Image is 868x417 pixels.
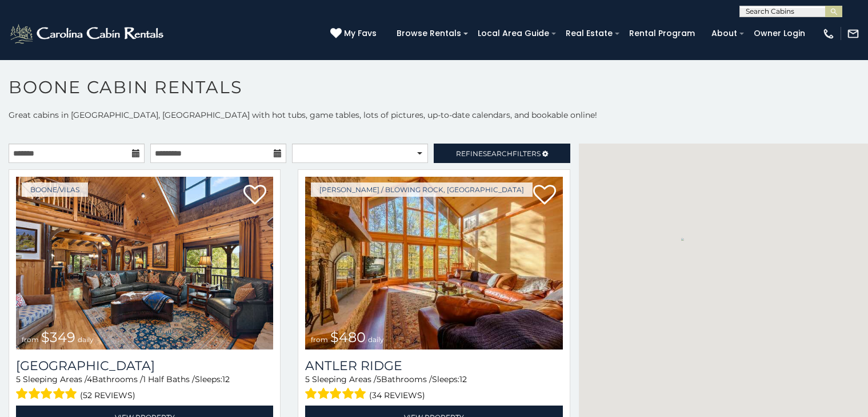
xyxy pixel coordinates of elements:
[9,22,167,45] img: White-1-2.png
[368,335,384,344] span: daily
[305,374,562,403] div: Sleeping Areas / Bathrooms / Sleeps:
[16,358,273,374] h3: Diamond Creek Lodge
[369,388,425,403] span: (34 reviews)
[483,149,513,158] span: Search
[305,374,310,384] span: 5
[459,374,467,384] span: 12
[78,335,94,344] span: daily
[330,27,379,40] a: My Favs
[305,358,562,374] a: Antler Ridge
[847,27,859,40] img: mail-regular-white.png
[222,374,230,384] span: 12
[22,182,88,197] a: Boone/Vilas
[305,177,562,350] a: Antler Ridge from $480 daily
[22,335,39,344] span: from
[87,374,92,384] span: 4
[706,25,743,42] a: About
[143,374,195,384] span: 1 Half Baths /
[16,358,273,374] a: [GEOGRAPHIC_DATA]
[533,184,556,208] a: Add to favorites
[623,25,701,42] a: Rental Program
[472,25,555,42] a: Local Area Guide
[41,329,75,345] span: $349
[243,184,266,208] a: Add to favorites
[311,335,328,344] span: from
[377,374,381,384] span: 5
[434,144,570,163] a: RefineSearchFilters
[391,25,467,42] a: Browse Rentals
[311,182,533,197] a: [PERSON_NAME] / Blowing Rock, [GEOGRAPHIC_DATA]
[80,388,135,403] span: (52 reviews)
[560,25,618,42] a: Real Estate
[16,374,273,403] div: Sleeping Areas / Bathrooms / Sleeps:
[748,25,811,42] a: Owner Login
[456,149,541,158] span: Refine Filters
[330,329,366,345] span: $480
[16,374,21,384] span: 5
[305,177,562,350] img: Antler Ridge
[16,177,273,350] img: Diamond Creek Lodge
[16,177,273,350] a: Diamond Creek Lodge from $349 daily
[344,27,377,39] span: My Favs
[822,27,835,40] img: phone-regular-white.png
